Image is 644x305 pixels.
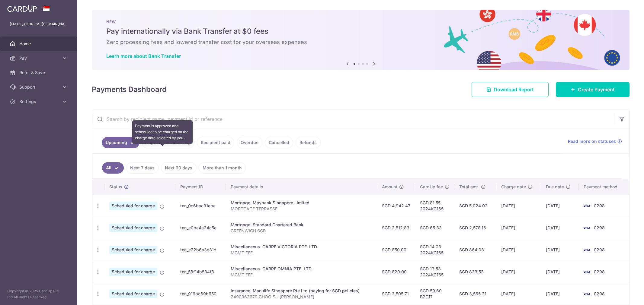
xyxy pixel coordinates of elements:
[420,184,443,190] span: CardUp fee
[237,137,262,148] a: Overdue
[494,86,534,93] span: Download Report
[472,82,549,97] a: Download Report
[10,21,68,27] p: [EMAIL_ADDRESS][DOMAIN_NAME]
[102,162,124,174] a: All
[541,239,579,261] td: [DATE]
[501,184,526,190] span: Charge date
[581,202,593,209] img: Bank Card
[7,5,37,12] img: CardUp
[377,261,415,283] td: SGD 820.00
[594,269,605,274] span: 0298
[109,290,157,298] span: Scheduled for charge
[231,228,372,234] p: GREENWICH SCB
[415,261,454,283] td: SGD 13.53 2024KC165
[175,195,226,217] td: txn_0c6bac31eba
[19,99,59,105] span: Settings
[265,137,293,148] a: Cancelled
[19,70,59,76] span: Refer & Save
[199,162,246,174] a: More than 1 month
[579,179,629,195] th: Payment method
[231,272,372,278] p: MGMT FEE
[231,222,372,228] div: Mortgage. Standard Chartered Bank
[231,244,372,250] div: Miscellaneous. CARPE VICTORIA PTE. LTD.
[109,268,157,276] span: Scheduled for charge
[106,53,181,59] a: Learn more about Bank Transfer
[415,217,454,239] td: SGD 65.33
[556,82,630,97] a: Create Payment
[231,206,372,212] p: MORTGAGE TERRASSE
[109,224,157,232] span: Scheduled for charge
[454,195,496,217] td: SGD 5,024.02
[175,217,226,239] td: txn_e0ba4a24c5e
[568,138,616,144] span: Read more on statuses
[605,287,638,302] iframe: Opens a widget where you can find more information
[19,41,59,47] span: Home
[454,239,496,261] td: SGD 864.03
[541,261,579,283] td: [DATE]
[581,268,593,275] img: Bank Card
[197,137,234,148] a: Recipient paid
[226,179,377,195] th: Payment details
[496,239,541,261] td: [DATE]
[296,137,321,148] a: Refunds
[496,283,541,305] td: [DATE]
[382,184,397,190] span: Amount
[231,200,372,206] div: Mortgage. Maybank Singapore Limited
[454,261,496,283] td: SGD 833.53
[109,202,157,210] span: Scheduled for charge
[496,261,541,283] td: [DATE]
[102,137,139,148] a: Upcoming
[231,266,372,272] div: Miscellaneous. CARPE OMNIA PTE. LTD.
[377,195,415,217] td: SGD 4,942.47
[231,288,372,294] div: Insurance. Manulife Singapore Pte Ltd (paying for SGD policies)
[106,39,615,46] h6: Zero processing fees and lowered transfer cost for your overseas expenses
[459,184,479,190] span: Total amt.
[415,195,454,217] td: SGD 81.55 2024KC165
[175,179,226,195] th: Payment ID
[546,184,564,190] span: Due date
[106,27,615,36] h5: Pay internationally via Bank Transfer at $0 fees
[231,250,372,256] p: MGMT FEE
[415,283,454,305] td: SGD 59.60 B2C17
[581,246,593,253] img: Bank Card
[175,283,226,305] td: txn_916bc69b650
[594,225,605,230] span: 0298
[541,283,579,305] td: [DATE]
[231,294,372,300] p: 2490963679 CHOO SU [PERSON_NAME]
[19,55,59,61] span: Pay
[109,184,122,190] span: Status
[541,195,579,217] td: [DATE]
[377,283,415,305] td: SGD 3,505.71
[109,246,157,254] span: Scheduled for charge
[415,239,454,261] td: SGD 14.03 2024KC165
[568,138,622,144] a: Read more on statuses
[578,86,615,93] span: Create Payment
[377,217,415,239] td: SGD 2,512.83
[175,261,226,283] td: txn_58f14b534f8
[92,10,630,70] img: Bank transfer banner
[594,203,605,208] span: 0298
[496,195,541,217] td: [DATE]
[92,84,167,95] h4: Payments Dashboard
[594,291,605,296] span: 0298
[92,109,615,129] input: Search by recipient name, payment id or reference
[106,19,615,24] p: NEW
[454,217,496,239] td: SGD 2,578.16
[175,239,226,261] td: txn_e22b6a3e31d
[496,217,541,239] td: [DATE]
[541,217,579,239] td: [DATE]
[19,84,59,90] span: Support
[377,239,415,261] td: SGD 850.00
[581,224,593,231] img: Bank Card
[594,247,605,252] span: 0298
[454,283,496,305] td: SGD 3,565.31
[161,162,196,174] a: Next 30 days
[581,290,593,297] img: Bank Card
[126,162,159,174] a: Next 7 days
